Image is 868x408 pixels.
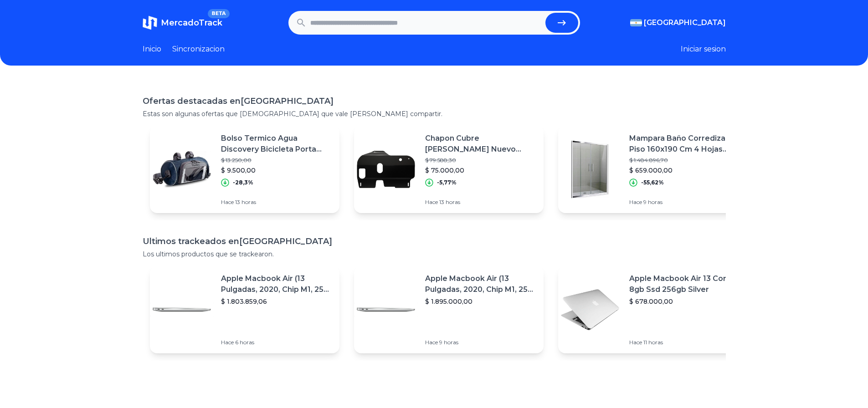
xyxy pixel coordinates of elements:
p: Hace 11 horas [629,339,740,346]
img: MercadoTrack [143,15,157,30]
a: Featured imageChapon Cubre [PERSON_NAME] Nuevo Toyota Yaris 2022$ 79.588,30$ 75.000,00-5,77%Hace ... [354,126,544,213]
a: Featured imageMampara Baño Corrediza Piso 160x190 Cm 4 Hojas Transparente$ 1.484.896,70$ 659.000,... [558,126,748,213]
a: MercadoTrackBETA [143,15,222,30]
p: $ 1.895.000,00 [425,297,536,306]
p: $ 678.000,00 [629,297,740,306]
p: $ 13.250,00 [221,157,332,164]
p: Hace 9 horas [425,339,536,346]
h1: Ultimos trackeados en [GEOGRAPHIC_DATA] [143,235,726,248]
img: Featured image [150,138,214,201]
p: Apple Macbook Air (13 Pulgadas, 2020, Chip M1, 256 Gb De Ssd, 8 Gb De Ram) - Plata [425,273,536,295]
p: Chapon Cubre [PERSON_NAME] Nuevo Toyota Yaris 2022 [425,133,536,155]
p: $ 79.588,30 [425,157,536,164]
p: Hace 9 horas [629,199,740,206]
span: [GEOGRAPHIC_DATA] [644,17,726,28]
button: [GEOGRAPHIC_DATA] [630,17,726,28]
a: Inicio [143,44,161,55]
p: $ 1.803.859,06 [221,297,332,306]
p: $ 9.500,00 [221,166,332,175]
p: Mampara Baño Corrediza Piso 160x190 Cm 4 Hojas Transparente [629,133,740,155]
img: Featured image [558,138,622,201]
a: Featured imageApple Macbook Air (13 Pulgadas, 2020, Chip M1, 256 Gb De Ssd, 8 Gb De Ram) - Plata$... [354,266,544,353]
a: Featured imageApple Macbook Air (13 Pulgadas, 2020, Chip M1, 256 Gb De Ssd, 8 Gb De Ram) - Plata$... [150,266,339,353]
button: Iniciar sesion [681,44,726,55]
span: MercadoTrack [161,18,222,28]
p: Hace 6 horas [221,339,332,346]
p: $ 659.000,00 [629,166,740,175]
p: Hace 13 horas [425,199,536,206]
img: Featured image [354,278,418,342]
p: $ 1.484.896,70 [629,157,740,164]
span: BETA [208,9,229,18]
a: Featured imageBolso Termico Agua Discovery Bicicleta Porta Celular + Tira$ 13.250,00$ 9.500,00-28... [150,126,339,213]
p: $ 75.000,00 [425,166,536,175]
p: Estas son algunas ofertas que [DEMOGRAPHIC_DATA] que vale [PERSON_NAME] compartir. [143,109,726,118]
img: Featured image [354,138,418,201]
img: Featured image [558,278,622,342]
p: Apple Macbook Air (13 Pulgadas, 2020, Chip M1, 256 Gb De Ssd, 8 Gb De Ram) - Plata [221,273,332,295]
p: -5,77% [437,179,457,186]
img: Argentina [630,19,642,26]
p: Apple Macbook Air 13 Core I5 8gb Ssd 256gb Silver [629,273,740,295]
img: Featured image [150,278,214,342]
h1: Ofertas destacadas en [GEOGRAPHIC_DATA] [143,95,726,107]
a: Featured imageApple Macbook Air 13 Core I5 8gb Ssd 256gb Silver$ 678.000,00Hace 11 horas [558,266,748,353]
p: Hace 13 horas [221,199,332,206]
p: -55,62% [641,179,664,186]
p: Los ultimos productos que se trackearon. [143,250,726,259]
p: Bolso Termico Agua Discovery Bicicleta Porta Celular + Tira [221,133,332,155]
p: -28,3% [233,179,253,186]
a: Sincronizacion [172,44,225,55]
